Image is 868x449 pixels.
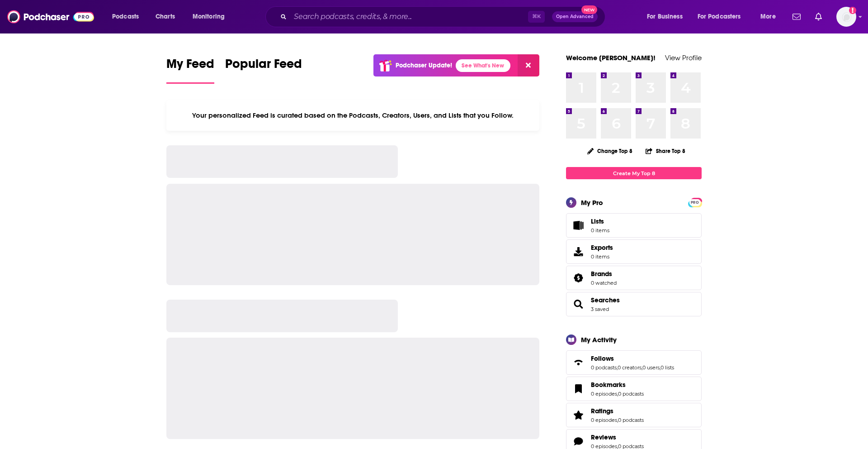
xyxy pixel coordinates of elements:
a: 0 podcasts [618,391,644,397]
a: Bookmarks [591,381,644,389]
a: Charts [150,10,180,24]
span: Bookmarks [591,381,626,389]
input: Search podcasts, credits, & more... [290,10,528,24]
span: Follows [566,350,702,375]
button: Share Top 8 [645,142,686,160]
span: Reviews [591,433,616,441]
span: Open Advanced [556,14,594,19]
span: , [617,391,618,397]
a: 0 podcasts [591,364,617,371]
div: Search podcasts, credits, & more... [274,6,614,27]
a: See What's New [456,59,510,72]
button: Change Top 8 [582,145,638,157]
span: For Business [647,10,683,23]
span: Brands [566,266,702,290]
a: Show notifications dropdown [789,9,804,24]
span: , [617,364,618,371]
button: open menu [754,10,787,24]
span: Ratings [566,403,702,427]
span: Exports [591,244,613,252]
svg: Add a profile image [849,7,856,14]
button: Open AdvancedNew [552,11,598,22]
a: 3 saved [591,306,609,312]
span: Bookmarks [566,377,702,401]
a: My Feed [166,56,214,84]
a: 0 creators [618,364,642,371]
button: open menu [186,10,236,24]
span: Popular Feed [225,56,302,77]
a: Searches [591,296,620,304]
a: View Profile [665,53,702,62]
a: Brands [591,270,617,278]
span: , [642,364,642,371]
a: Searches [569,298,587,310]
span: My Feed [166,56,214,77]
span: For Podcasters [698,10,741,23]
span: Logged in as Kapplewhaite [836,7,856,27]
a: Create My Top 8 [566,167,702,179]
span: PRO [689,199,700,206]
button: open menu [106,10,151,24]
span: Podcasts [112,10,139,23]
span: Lists [569,219,587,232]
span: More [760,10,776,23]
span: , [617,417,618,423]
div: My Pro [581,198,603,207]
a: Brands [569,272,587,284]
a: Bookmarks [569,382,587,395]
a: Lists [566,213,702,238]
span: Charts [156,10,175,23]
button: Show profile menu [836,7,856,27]
span: , [660,364,660,371]
span: ⌘ K [528,11,545,23]
span: New [581,5,598,14]
a: PRO [689,199,700,205]
a: 0 podcasts [618,417,644,423]
button: open menu [692,10,754,24]
span: Lists [591,217,604,225]
span: Lists [591,217,609,225]
span: 0 items [591,227,609,234]
div: Your personalized Feed is curated based on the Podcasts, Creators, Users, and Lists that you Follow. [166,100,539,131]
button: open menu [641,10,694,24]
a: Popular Feed [225,56,302,84]
a: 0 lists [660,364,674,371]
div: My Activity [581,335,617,344]
a: Ratings [591,407,644,415]
span: 0 items [591,253,613,260]
span: Monitoring [193,10,225,23]
span: Ratings [591,407,613,415]
img: User Profile [836,7,856,27]
a: Ratings [569,409,587,421]
a: Follows [569,356,587,369]
span: Exports [569,245,587,258]
a: Follows [591,354,674,363]
a: Welcome [PERSON_NAME]! [566,53,656,62]
a: 0 watched [591,280,617,286]
a: Reviews [591,433,644,441]
a: Show notifications dropdown [811,9,826,24]
img: Podchaser - Follow, Share and Rate Podcasts [7,8,94,25]
a: 0 episodes [591,391,617,397]
a: 0 episodes [591,417,617,423]
a: 0 users [642,364,660,371]
a: Exports [566,239,702,264]
p: Podchaser Update! [396,62,452,69]
a: Reviews [569,435,587,448]
span: Brands [591,270,612,278]
span: Searches [566,292,702,316]
span: Follows [591,354,614,363]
